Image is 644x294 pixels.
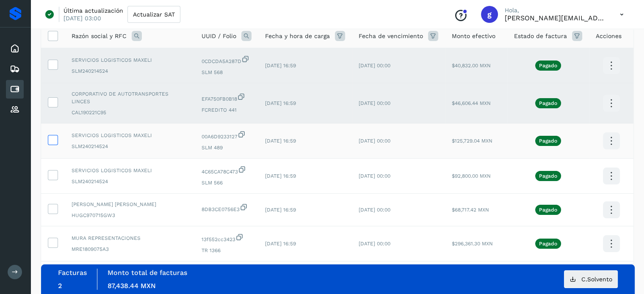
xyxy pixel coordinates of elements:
[452,63,491,69] span: $40,832.00 MXN
[6,39,24,58] div: Inicio
[359,138,390,144] span: [DATE] 00:00
[359,207,390,213] span: [DATE] 00:00
[72,201,188,208] span: [PERSON_NAME] [PERSON_NAME]
[72,234,188,242] span: MURA REPRESENTACIONES
[265,138,296,144] span: [DATE] 16:59
[202,93,252,103] span: EFA750FB0B18
[452,32,495,41] span: Monto efectivo
[72,245,188,253] span: MRE1809075A3
[265,173,296,179] span: [DATE] 16:59
[564,270,618,288] button: C.Solvento
[58,269,87,277] label: Facturas
[72,67,188,75] span: SLM240214524
[64,14,101,22] p: [DATE] 03:00
[6,60,24,78] div: Embarques
[6,80,24,99] div: Cuentas por pagar
[539,138,557,144] p: Pagado
[452,207,489,213] span: $68,717.42 MXN
[58,282,62,290] span: 2
[72,90,188,105] span: CORPORATIVO DE AUTOTRANSPORTES LINCES
[72,132,188,139] span: SERVICIOS LOGISTICOS MAXELI
[133,11,175,17] span: Actualizar SAT
[359,63,390,69] span: [DATE] 00:00
[265,32,330,41] span: Fecha y hora de carga
[202,165,252,176] span: 4C65CA78C473
[202,130,252,140] span: 00A6D9233127
[539,173,557,179] p: Pagado
[202,247,252,254] span: TR 1366
[72,212,188,219] span: HUGC970715GW3
[539,207,557,213] p: Pagado
[359,100,390,106] span: [DATE] 00:00
[202,106,252,114] span: FCREDITO 441
[72,143,188,150] span: SLM240214524
[596,32,622,41] span: Acciones
[452,100,491,106] span: $46,606.44 MXN
[64,7,123,14] p: Última actualización
[72,32,127,41] span: Razón social y RFC
[359,241,390,247] span: [DATE] 00:00
[72,109,188,116] span: CAL190221C95
[581,276,612,282] span: C.Solvento
[202,144,252,151] span: SLM 489
[539,100,557,106] p: Pagado
[452,138,492,144] span: $125,729.04 MXN
[202,179,252,187] span: SLM 566
[72,167,188,174] span: SERVICIOS LOGISTICOS MAXELI
[539,63,557,69] p: Pagado
[452,173,491,179] span: $92,800.00 MXN
[127,6,180,23] button: Actualizar SAT
[6,100,24,119] div: Proveedores
[202,55,252,65] span: 0CDCDA5A287D
[202,233,252,243] span: 13f552cc3423
[359,32,423,41] span: Fecha de vencimiento
[505,14,606,22] p: guillermo.alvarado@nurib.com.mx
[265,207,296,213] span: [DATE] 16:59
[505,7,606,14] p: Hola,
[539,241,557,247] p: Pagado
[265,100,296,106] span: [DATE] 16:59
[72,56,188,64] span: SERVICIOS LOGISTICOS MAXELI
[108,282,156,290] span: 87,438.44 MXN
[265,241,296,247] span: [DATE] 16:59
[514,32,567,41] span: Estado de factura
[359,173,390,179] span: [DATE] 00:00
[72,178,188,185] span: SLM240214524
[108,269,187,277] label: Monto total de facturas
[202,32,236,41] span: UUID / Folio
[202,69,252,76] span: SLM 568
[452,241,493,247] span: $296,361.30 MXN
[202,203,252,213] span: 8DB3CE0756E3
[265,63,296,69] span: [DATE] 16:59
